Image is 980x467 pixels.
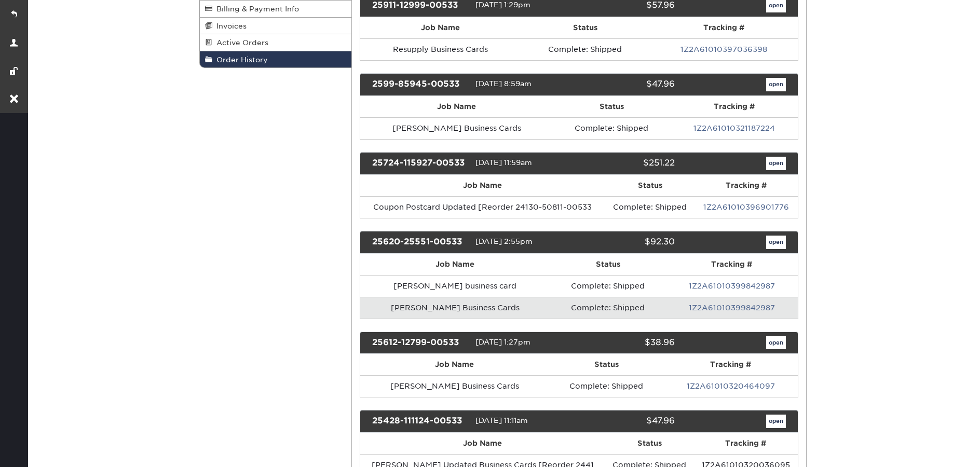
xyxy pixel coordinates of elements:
[766,78,786,91] a: open
[694,433,798,454] th: Tracking #
[360,175,605,196] th: Job Name
[571,157,682,170] div: $251.22
[360,433,605,454] th: Job Name
[571,78,682,91] div: $47.96
[664,354,798,375] th: Tracking #
[475,237,533,245] span: [DATE] 2:55pm
[364,336,475,350] div: 25612-12799-00533
[475,79,532,88] span: [DATE] 8:59am
[475,338,530,346] span: [DATE] 1:27pm
[693,124,775,132] a: 1Z2A61010321187224
[364,415,475,428] div: 25428-111124-00533
[571,415,682,428] div: $47.96
[703,203,789,211] a: 1Z2A61010396901776
[550,297,665,319] td: Complete: Shipped
[680,45,767,53] a: 1Z2A61010397036398
[766,157,786,170] a: open
[687,382,775,390] a: 1Z2A61010320464097
[360,275,551,297] td: [PERSON_NAME] business card
[766,236,786,249] a: open
[689,304,775,312] a: 1Z2A61010399842987
[360,196,605,218] td: Coupon Postcard Updated [Reorder 24130-50811-00533
[521,38,650,60] td: Complete: Shipped
[553,117,670,139] td: Complete: Shipped
[360,254,551,275] th: Job Name
[605,196,695,218] td: Complete: Shipped
[200,1,351,17] a: Billing & Payment Info
[364,78,475,91] div: 2599-85945-00533
[689,282,775,290] a: 1Z2A61010399842987
[360,17,521,38] th: Job Name
[364,157,475,170] div: 25724-115927-00533
[360,38,521,60] td: Resupply Business Cards
[549,375,663,397] td: Complete: Shipped
[360,117,553,139] td: [PERSON_NAME] Business Cards
[475,417,528,425] span: [DATE] 11:11am
[550,254,665,275] th: Status
[550,275,665,297] td: Complete: Shipped
[605,433,694,454] th: Status
[766,415,786,428] a: open
[571,236,682,249] div: $92.30
[549,354,663,375] th: Status
[200,18,351,34] a: Invoices
[649,17,798,38] th: Tracking #
[670,96,798,117] th: Tracking #
[360,96,553,117] th: Job Name
[475,1,530,9] span: [DATE] 1:29pm
[665,254,798,275] th: Tracking #
[605,175,695,196] th: Status
[475,158,532,167] span: [DATE] 11:59am
[571,336,682,350] div: $38.96
[212,5,299,13] span: Billing & Payment Info
[695,175,798,196] th: Tracking #
[212,56,268,64] span: Order History
[360,297,551,319] td: [PERSON_NAME] Business Cards
[360,375,550,397] td: [PERSON_NAME] Business Cards
[553,96,670,117] th: Status
[212,38,268,47] span: Active Orders
[200,34,351,51] a: Active Orders
[521,17,650,38] th: Status
[364,236,475,249] div: 25620-25551-00533
[212,22,247,30] span: Invoices
[766,336,786,350] a: open
[200,51,351,67] a: Order History
[360,354,550,375] th: Job Name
